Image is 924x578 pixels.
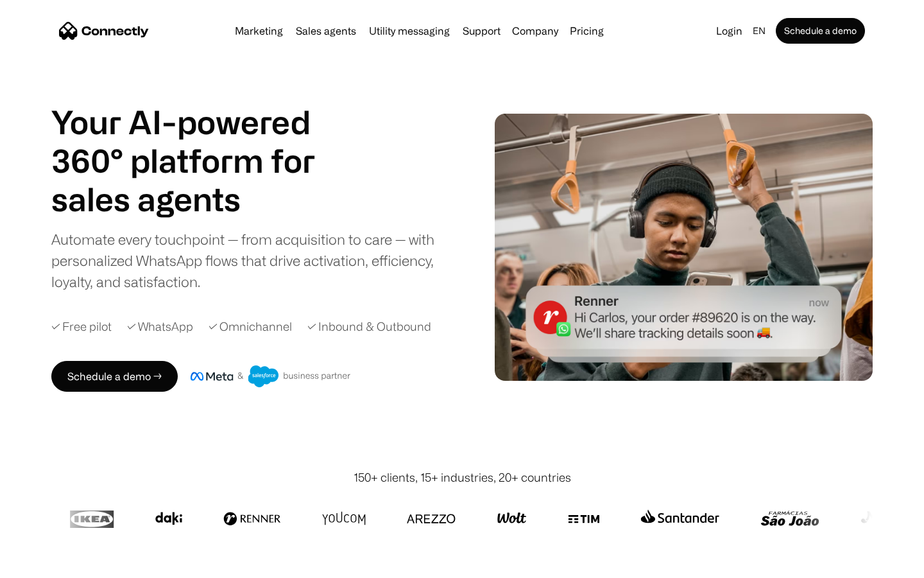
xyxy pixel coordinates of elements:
[127,318,193,335] div: ✓ WhatsApp
[51,180,346,218] h1: sales agents
[51,103,346,180] h1: Your AI-powered 360° platform for
[748,22,773,40] div: en
[191,365,351,387] img: Meta and Salesforce business partner badge.
[508,22,562,40] div: Company
[51,229,456,292] div: Automate every touchpoint — from acquisition to care — with personalized WhatsApp flows that driv...
[354,469,571,486] div: 150+ clients, 15+ industries, 20+ countries
[512,22,558,40] div: Company
[776,18,865,44] a: Schedule a demo
[458,26,506,36] a: Support
[51,180,346,218] div: carousel
[711,22,748,40] a: Login
[51,361,178,392] a: Schedule a demo →
[209,318,292,335] div: ✓ Omnichannel
[565,26,609,36] a: Pricing
[51,318,112,335] div: ✓ Free pilot
[230,26,288,36] a: Marketing
[51,180,346,218] div: 1 of 4
[59,21,149,40] a: home
[364,26,455,36] a: Utility messaging
[13,554,77,574] aside: Language selected: English
[291,26,361,36] a: Sales agents
[307,318,431,335] div: ✓ Inbound & Outbound
[26,556,77,574] ul: Language list
[753,22,766,40] div: en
